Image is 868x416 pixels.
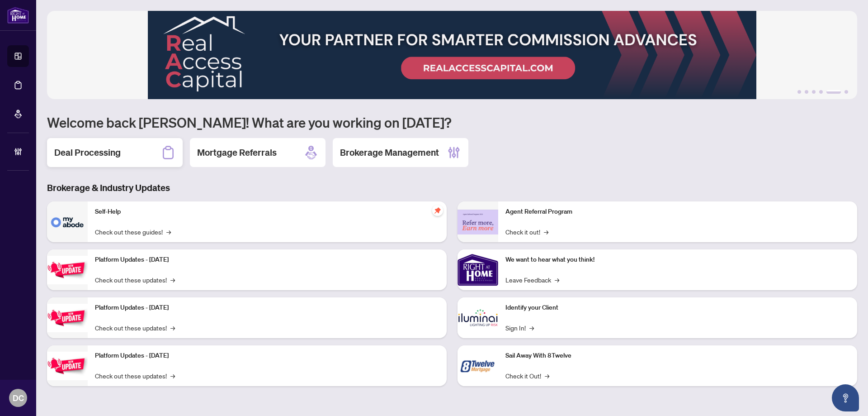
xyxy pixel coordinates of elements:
img: Sail Away With 8Twelve [458,345,498,386]
h3: Brokerage & Industry Updates [47,182,857,194]
a: Check out these guides!→ [95,227,171,237]
button: 1 [797,90,801,94]
button: 5 [826,90,841,94]
span: → [170,275,175,285]
span: → [166,227,171,237]
span: → [170,323,175,333]
button: 6 [844,90,848,94]
button: 3 [812,90,816,94]
span: → [170,371,175,381]
a: Check out these updates!→ [95,371,175,381]
a: Check out these updates!→ [95,323,175,333]
span: → [555,275,559,285]
p: Platform Updates - [DATE] [95,255,439,265]
a: Sign In!→ [505,323,534,333]
a: Check it Out!→ [505,371,549,381]
img: Identify your Client [458,297,498,338]
img: Platform Updates - July 21, 2025 [47,256,88,284]
p: Platform Updates - [DATE] [95,303,439,313]
span: pushpin [432,205,443,216]
p: We want to hear what you think! [505,255,850,265]
p: Self-Help [95,207,439,217]
span: → [545,371,549,381]
span: → [529,323,534,333]
span: DC [13,392,24,404]
p: Sail Away With 8Twelve [505,351,850,361]
img: Self-Help [47,201,88,242]
h2: Brokerage Management [340,146,439,159]
button: 2 [805,90,808,94]
p: Platform Updates - [DATE] [95,351,439,361]
p: Agent Referral Program [505,207,850,217]
h1: Welcome back [PERSON_NAME]! What are you working on [DATE]? [47,114,857,131]
img: Platform Updates - July 8, 2025 [47,304,88,332]
a: Check it out!→ [505,227,548,237]
img: Slide 4 [47,11,857,99]
img: Agent Referral Program [458,210,498,234]
button: Open asap [832,384,859,411]
img: Platform Updates - June 23, 2025 [47,352,88,380]
p: Identify your Client [505,303,850,313]
h2: Mortgage Referrals [197,146,277,159]
a: Check out these updates!→ [95,275,175,285]
span: → [544,227,548,237]
a: Leave Feedback→ [505,275,559,285]
img: We want to hear what you think! [458,249,498,290]
h2: Deal Processing [54,146,121,159]
button: 4 [819,90,823,94]
img: logo [7,7,29,24]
